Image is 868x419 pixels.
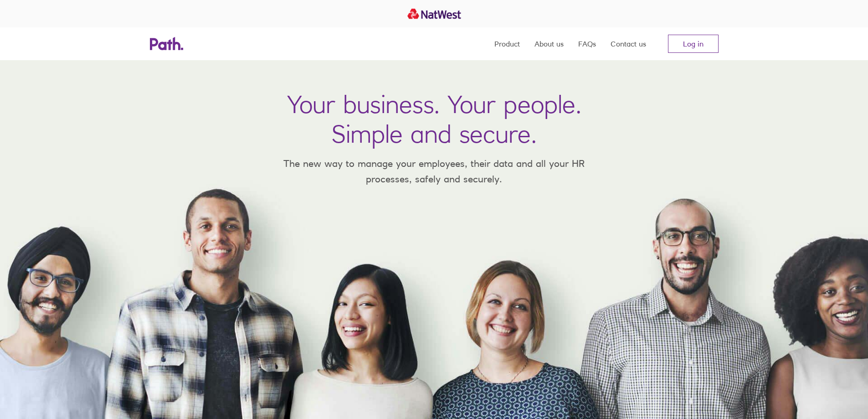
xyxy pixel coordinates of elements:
h1: Your business. Your people. Simple and secure. [287,89,581,149]
a: Contact us [611,27,646,60]
a: FAQs [578,27,596,60]
a: Log in [668,35,719,53]
a: About us [534,27,564,60]
p: The new way to manage your employees, their data and all your HR processes, safely and securely. [270,156,598,186]
a: Product [494,27,520,60]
